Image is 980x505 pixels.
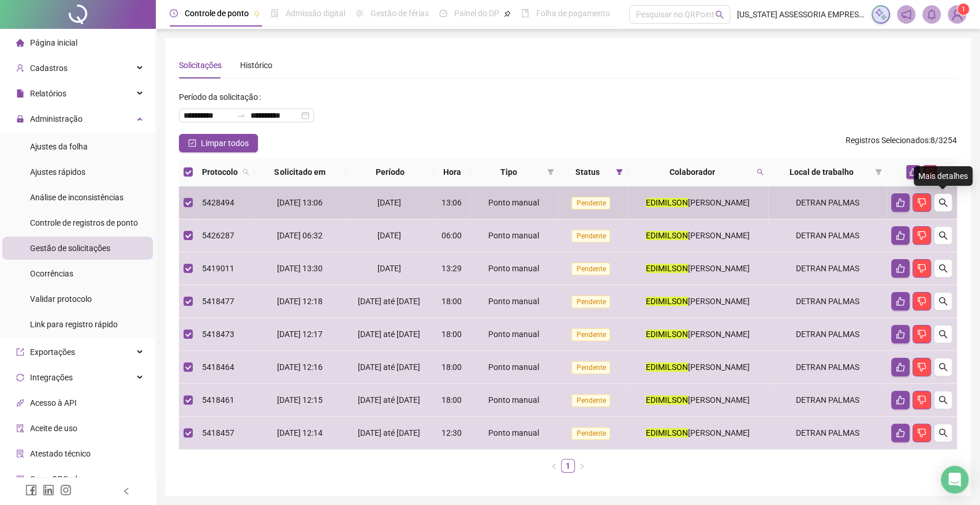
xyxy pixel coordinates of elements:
[16,39,24,47] span: home
[926,9,937,20] span: bell
[16,115,24,123] span: lock
[179,134,258,152] button: Limpar todos
[277,297,323,306] span: [DATE] 12:18
[60,484,72,496] span: instagram
[188,139,196,147] span: check-square
[571,263,610,275] span: Pendente
[896,395,905,405] span: like
[917,362,926,372] span: dislike
[563,166,611,178] span: Status
[875,169,882,175] span: filter
[773,166,870,178] span: Local de trabalho
[846,136,929,145] span: Registros Selecionados
[688,330,750,339] span: [PERSON_NAME]
[688,231,750,240] span: [PERSON_NAME]
[277,395,323,405] span: [DATE] 12:15
[277,264,323,273] span: [DATE] 13:30
[202,297,234,306] span: 5418477
[454,9,499,18] span: Painel do DP
[571,427,610,440] span: Pendente
[896,264,905,273] span: like
[688,395,750,405] span: [PERSON_NAME]
[909,168,917,176] span: like
[30,373,73,382] span: Integrações
[488,330,539,339] span: Ponto manual
[545,163,556,181] span: filter
[938,297,948,306] span: search
[277,362,323,372] span: [DATE] 12:16
[442,297,462,306] span: 18:00
[237,111,246,120] span: swap-right
[768,219,887,252] td: DETRAN PALMAS
[917,395,926,405] span: dislike
[896,362,905,372] span: like
[30,38,77,47] span: Página inicial
[962,5,966,13] span: 1
[917,231,926,240] span: dislike
[917,297,926,306] span: dislike
[938,330,948,339] span: search
[575,459,589,473] button: right
[938,428,948,437] span: search
[253,10,260,17] span: pushpin
[536,9,610,18] span: Folha de pagamento
[917,330,926,339] span: dislike
[30,269,73,278] span: Ocorrências
[16,450,24,458] span: solution
[16,348,24,356] span: export
[442,362,462,372] span: 18:00
[30,167,85,177] span: Ajustes rápidos
[185,9,249,18] span: Controle de ponto
[488,362,539,372] span: Ponto manual
[938,362,948,372] span: search
[202,166,238,178] span: Protocolo
[768,384,887,417] td: DETRAN PALMAS
[202,231,234,240] span: 5426287
[356,9,364,17] span: sun
[754,163,766,181] span: search
[957,3,969,15] sup: Atualize o seu contato no menu Meus Dados
[646,428,688,437] mark: EDIMILSON
[632,166,751,178] span: Colaborador
[688,198,750,207] span: [PERSON_NAME]
[488,297,539,306] span: Ponto manual
[571,230,610,242] span: Pendente
[358,297,420,306] span: [DATE] até [DATE]
[768,318,887,351] td: DETRAN PALMAS
[442,198,462,207] span: 13:06
[16,373,24,381] span: sync
[488,231,539,240] span: Ponto manual
[25,484,37,496] span: facebook
[768,186,887,219] td: DETRAN PALMAS
[646,362,688,372] mark: EDIMILSON
[30,474,81,484] span: Gerar QRCode
[30,424,77,433] span: Aceite de uso
[688,297,750,306] span: [PERSON_NAME]
[30,449,91,458] span: Atestado técnico
[254,158,346,186] th: Solicitado em
[616,169,623,175] span: filter
[571,295,610,308] span: Pendente
[201,137,249,149] span: Limpar todos
[551,463,558,470] span: left
[179,59,222,72] div: Solicitações
[948,6,966,23] img: 89980
[571,328,610,341] span: Pendente
[358,395,420,405] span: [DATE] até [DATE]
[896,330,905,339] span: like
[488,264,539,273] span: Ponto manual
[240,163,252,181] span: search
[442,395,462,405] span: 18:00
[434,158,470,186] th: Hora
[896,231,905,240] span: like
[358,330,420,339] span: [DATE] até [DATE]
[578,463,585,470] span: right
[202,428,234,437] span: 5418457
[16,64,24,72] span: user-add
[358,362,420,372] span: [DATE] até [DATE]
[170,9,178,17] span: clock-circle
[377,231,401,240] span: [DATE]
[938,395,948,405] span: search
[30,218,138,227] span: Controle de registros de ponto
[16,89,24,98] span: file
